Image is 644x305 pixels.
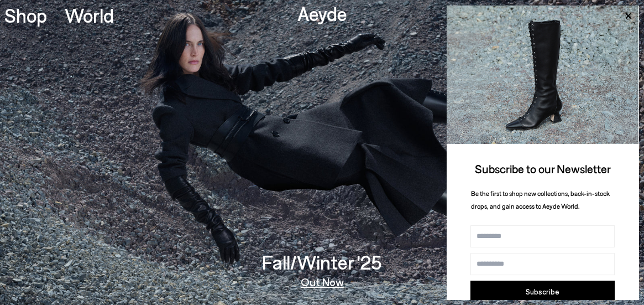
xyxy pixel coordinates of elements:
[475,162,611,175] span: Subscribe to our Newsletter
[297,2,347,25] a: Aeyde
[470,281,615,303] button: Subscribe
[262,252,382,272] h3: Fall/Winter '25
[4,6,47,25] a: Shop
[471,189,610,210] span: Be the first to shop new collections, back-in-stock drops, and gain access to Aeyde World.
[65,6,114,25] a: World
[301,276,344,287] a: Out Now
[447,6,638,144] img: 2a6287a1333c9a56320fd6e7b3c4a9a9.jpg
